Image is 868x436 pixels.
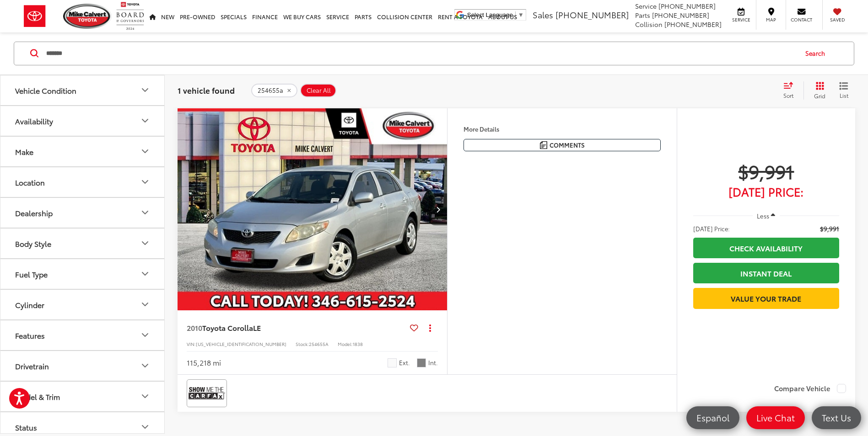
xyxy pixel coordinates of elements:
[202,322,253,333] span: Toyota Corolla
[827,16,847,23] span: Saved
[177,108,448,311] img: 2010 Toyota Corolla LE
[635,11,650,20] span: Parts
[791,16,812,23] span: Contact
[388,358,397,367] span: Classic Silver Metallic
[692,412,734,423] span: Español
[658,1,716,11] span: [PHONE_NUMBER]
[0,351,165,381] button: DrivetrainDrivetrain
[177,108,448,311] a: 2010 Toyota Corolla LE2010 Toyota Corolla LE2010 Toyota Corolla LE2010 Toyota Corolla LE
[258,87,283,94] span: 254655a
[15,86,76,95] div: Vehicle Condition
[15,208,53,217] div: Dealership
[307,87,331,94] span: Clear All
[63,4,112,29] img: Mike Calvert Toyota
[15,392,60,401] div: Model & Trim
[803,81,832,100] button: Grid View
[15,239,51,248] div: Body Style
[353,340,363,347] span: 1838
[140,177,151,188] div: Location
[187,340,196,347] span: VIN:
[422,319,438,335] button: Actions
[0,382,165,411] button: Model & TrimModel & Trim
[693,224,730,233] span: [DATE] Price:
[15,117,53,125] div: Availability
[140,330,151,341] div: Features
[140,238,151,249] div: Body Style
[140,146,151,157] div: Make
[832,81,855,100] button: List View
[0,106,165,136] button: AvailabilityAvailability
[635,20,663,29] span: Collision
[399,358,410,367] span: Ext.
[140,269,151,280] div: Fuel Type
[140,422,151,433] div: Status
[664,20,722,29] span: [PHONE_NUMBER]
[0,290,165,319] button: CylinderCylinder
[338,340,353,347] span: Model:
[774,384,846,393] label: Compare Vehicle
[45,43,797,64] input: Search by Make, Model, or Keyword
[0,137,165,166] button: MakeMake
[189,381,225,405] img: View CARFAX report
[0,75,165,105] button: Vehicle ConditionVehicle Condition
[15,270,48,278] div: Fuel Type
[140,207,151,218] div: Dealership
[0,259,165,289] button: Fuel TypeFuel Type
[812,406,861,429] a: Text Us
[752,412,799,423] span: Live Chat
[783,91,793,99] span: Sort
[178,85,235,96] span: 1 vehicle found
[550,141,585,149] span: Comments
[693,288,839,308] a: Value Your Trade
[15,362,49,370] div: Drivetrain
[693,160,839,182] span: $9,991
[187,357,221,368] div: 115,218 mi
[251,84,297,97] button: remove 254655a
[140,391,151,402] div: Model & Trim
[464,126,661,132] h4: More Details
[140,85,151,96] div: Vehicle Condition
[635,1,657,11] span: Service
[746,406,805,429] a: Live Chat
[464,139,661,151] button: Comments
[309,340,329,347] span: 254655A
[253,322,261,333] span: LE
[15,178,45,186] div: Location
[300,84,336,97] button: Clear All
[0,229,165,258] button: Body StyleBody Style
[518,11,524,18] span: ▼
[196,340,286,347] span: [US_VEHICLE_IDENTIFICATION_NUMBER]
[140,361,151,372] div: Drivetrain
[753,207,780,224] button: Less
[693,263,839,283] a: Instant Deal
[177,108,448,311] div: 2010 Toyota Corolla LE 0
[652,11,709,20] span: [PHONE_NUMBER]
[814,92,825,100] span: Grid
[187,323,406,333] a: 2010Toyota CorollaLE
[187,322,202,333] span: 2010
[15,331,45,340] div: Features
[820,224,839,233] span: $9,991
[540,141,547,149] img: Comments
[15,423,37,431] div: Status
[15,147,33,156] div: Make
[797,42,838,65] button: Search
[693,187,839,196] span: [DATE] Price:
[428,358,438,367] span: Int.
[140,116,151,127] div: Availability
[0,198,165,228] button: DealershipDealership
[761,16,781,23] span: Map
[15,300,44,309] div: Cylinder
[0,167,165,197] button: LocationLocation
[779,81,803,100] button: Select sort value
[429,324,431,331] span: dropdown dots
[839,91,848,99] span: List
[533,9,553,21] span: Sales
[140,299,151,310] div: Cylinder
[731,16,751,23] span: Service
[296,340,309,347] span: Stock:
[555,9,629,21] span: [PHONE_NUMBER]
[0,320,165,350] button: FeaturesFeatures
[417,358,426,367] span: Ash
